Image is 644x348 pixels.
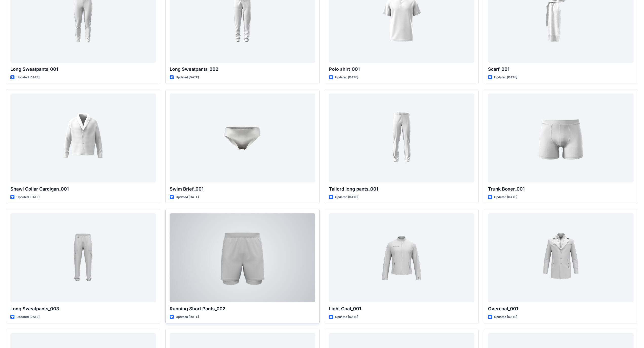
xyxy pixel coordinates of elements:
[170,185,315,193] p: Swim Brief_001
[335,195,358,200] p: Updated [DATE]
[488,185,634,193] p: Trunk Boxer_001
[170,213,315,302] a: Running Short Pants_002
[494,314,517,320] p: Updated [DATE]
[329,94,475,182] a: Tailord long pants_001
[329,185,475,193] p: Tailord long pants_001
[16,195,40,200] p: Updated [DATE]
[488,305,634,312] p: Overcoat_001
[329,213,475,302] a: Light Coat_001
[16,75,40,80] p: Updated [DATE]
[176,75,199,80] p: Updated [DATE]
[10,185,156,193] p: Shawl Collar Cardigan_001
[335,75,358,80] p: Updated [DATE]
[170,66,315,73] p: Long Sweatpants_002
[329,66,475,73] p: Polo shirt_001
[16,314,40,320] p: Updated [DATE]
[494,75,517,80] p: Updated [DATE]
[10,66,156,73] p: Long Sweatpants_001
[488,213,634,302] a: Overcoat_001
[170,94,315,182] a: Swim Brief_001
[488,94,634,182] a: Trunk Boxer_001
[335,314,358,320] p: Updated [DATE]
[10,305,156,312] p: Long Sweatpants_003
[170,305,315,312] p: Running Short Pants_002
[176,314,199,320] p: Updated [DATE]
[10,94,156,182] a: Shawl Collar Cardigan_001
[10,213,156,302] a: Long Sweatpants_003
[488,66,634,73] p: Scarf_001
[176,195,199,200] p: Updated [DATE]
[494,195,517,200] p: Updated [DATE]
[329,305,475,312] p: Light Coat_001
